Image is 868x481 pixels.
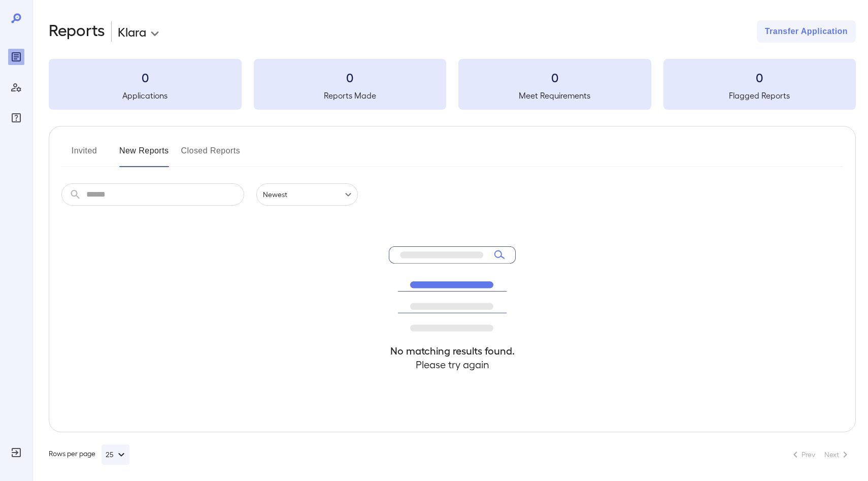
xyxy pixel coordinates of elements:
h4: Please try again [389,358,516,371]
div: Log Out [8,444,24,461]
p: Klara [118,23,146,40]
h3: 0 [254,69,447,85]
nav: pagination navigation [785,446,856,463]
button: New Reports [119,143,169,167]
h3: 0 [49,69,242,85]
h3: 0 [458,69,651,85]
button: 25 [102,444,129,465]
h2: Reports [49,20,105,43]
div: Reports [8,49,24,65]
h5: Flagged Reports [663,89,856,102]
div: Manage Users [8,79,24,95]
h5: Reports Made [254,89,447,102]
h4: No matching results found. [389,344,516,358]
div: FAQ [8,110,24,126]
button: Closed Reports [181,143,241,167]
summary: 0Applications0Reports Made0Meet Requirements0Flagged Reports [49,59,856,110]
h5: Meet Requirements [458,89,651,102]
div: Rows per page [49,444,129,465]
h3: 0 [663,69,856,85]
button: Invited [61,143,107,167]
div: Newest [256,183,358,206]
button: Transfer Application [757,20,856,43]
h5: Applications [49,89,242,102]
